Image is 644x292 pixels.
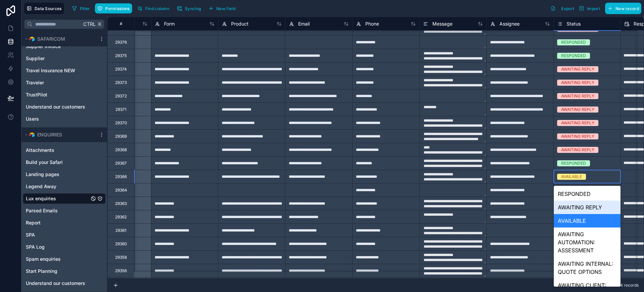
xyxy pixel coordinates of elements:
[105,6,129,11] span: Permissions
[561,66,594,72] div: AWAITING REPLY
[115,228,126,233] div: 29361
[95,3,132,13] button: Permissions
[115,201,127,206] div: 29363
[561,160,586,166] div: RESPONDED
[554,187,621,201] div: RESPONDED
[602,3,641,14] a: New record
[231,20,249,27] span: Product
[164,20,175,27] span: Form
[605,3,641,14] button: New record
[561,107,594,113] div: AWAITING REPLY
[115,93,127,99] div: 29372
[95,3,135,13] a: Permissions
[561,174,582,180] div: AVAILABLE
[561,80,594,86] div: AWAITING REPLY
[587,6,600,11] span: Import
[554,214,621,227] div: AVAILABLE
[432,20,452,27] span: Message
[69,3,93,13] button: Filter
[115,67,127,72] div: 29374
[115,161,127,166] div: 29367
[561,53,586,59] div: RESPONDED
[548,3,577,14] button: Export
[554,227,621,257] div: AWAITING AUTOMATION: ASSESSMENT
[35,6,62,11] span: Data Sources
[115,134,127,139] div: 29369
[554,201,621,214] div: AWAITING REPLY
[83,20,96,28] span: Ctrl
[298,20,310,27] span: Email
[174,3,206,13] a: Syncing
[115,241,127,247] div: 29360
[561,120,594,126] div: AWAITING REPLY
[174,3,203,13] button: Syncing
[80,6,90,11] span: Filter
[115,187,127,193] div: 29364
[206,3,238,13] button: New field
[24,3,64,14] button: Data Sources
[610,283,639,288] span: 23094 records
[115,120,127,126] div: 29370
[577,3,602,14] button: Import
[216,6,235,11] span: New field
[561,147,594,153] div: AWAITING REPLY
[561,6,574,11] span: Export
[135,3,172,13] button: Find column
[115,53,127,58] div: 29375
[561,39,586,45] div: RESPONDED
[115,107,126,112] div: 29371
[115,147,127,153] div: 29368
[115,80,127,85] div: 29373
[554,257,621,279] div: AWAITING INTERNAL: QUOTE OPTIONS
[115,40,127,45] div: 29376
[567,20,581,27] span: Status
[115,174,127,179] div: 29366
[115,214,127,220] div: 29362
[113,21,129,26] div: #
[115,255,127,260] div: 29358
[561,93,594,99] div: AWAITING REPLY
[185,6,201,11] span: Syncing
[615,6,639,11] span: New record
[145,6,169,11] span: Find column
[365,20,379,27] span: Phone
[561,133,594,139] div: AWAITING REPLY
[115,268,127,274] div: 29356
[499,20,520,27] span: Assignee
[97,22,102,27] span: K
